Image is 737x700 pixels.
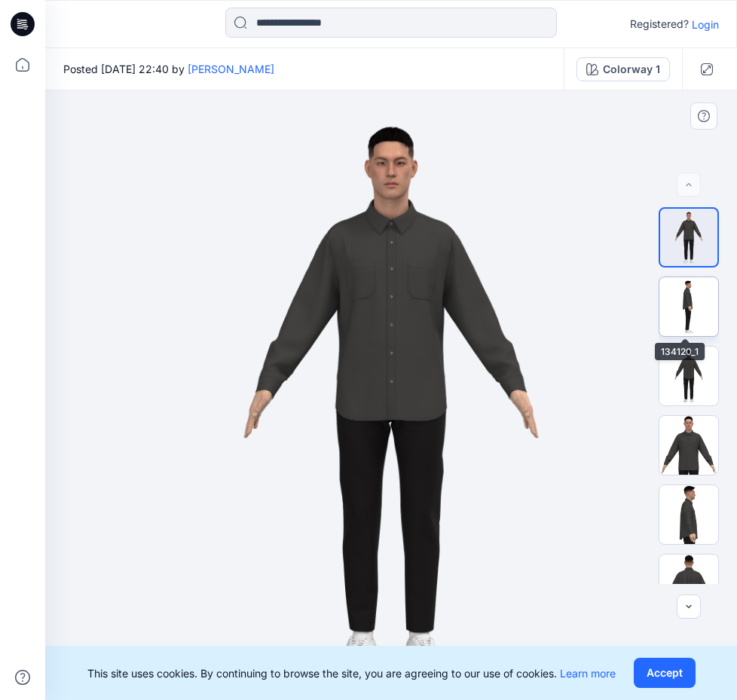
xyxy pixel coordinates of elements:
img: 134120_0 [660,209,717,266]
a: [PERSON_NAME] [188,63,274,75]
img: 134120_1 [659,277,718,336]
p: Registered? [630,15,689,33]
a: Learn more [560,667,616,680]
button: Accept [634,658,696,688]
p: This site uses cookies. By continuing to browse the site, you are agreeing to our use of cookies. [87,665,616,681]
p: Login [692,17,719,32]
span: Posted [DATE] 22:40 by [63,61,274,77]
div: Colorway 1 [603,61,660,78]
img: 134120_2 [659,347,718,405]
img: 134120_2 - Copy [659,555,718,613]
button: Colorway 1 [576,57,670,81]
img: eyJhbGciOiJIUzI1NiIsImtpZCI6IjAiLCJzbHQiOiJzZXMiLCJ0eXAiOiJKV1QifQ.eyJkYXRhIjp7InR5cGUiOiJzdG9yYW... [176,90,607,700]
img: 134120_1 - Copy [659,485,718,544]
img: 134120_0 - Copy [659,416,718,475]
